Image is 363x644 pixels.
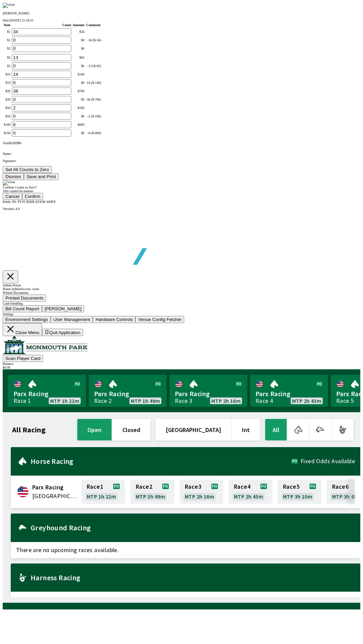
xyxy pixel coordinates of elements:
[3,336,88,354] img: venue logo
[73,98,84,101] div: $ 0
[255,389,323,398] span: Parx Racing
[73,106,84,110] div: $ 100
[3,96,11,103] td: $ 20
[3,3,15,8] img: close
[73,38,84,42] div: $ 0
[31,459,291,464] h2: Horse Racing
[9,141,18,145] span: $ 1699
[234,494,263,499] span: MTP 2h 43m
[3,23,11,27] th: Note
[336,398,354,404] div: Race 5
[175,398,192,404] div: Race 3
[94,398,112,404] div: Race 2
[211,398,241,404] span: MTP 2h 16m
[18,141,21,145] span: $ 0
[112,419,150,440] button: closed
[8,375,86,407] a: Parx RacingRace 1MTP 1h 22m
[86,98,101,101] div: -38 ($-760)
[3,291,360,294] div: Printed Documents
[42,305,84,312] button: [PERSON_NAME]
[3,366,360,369] div: $ 0.00
[93,316,135,323] button: Hardware Controls
[3,193,22,200] button: Cancel
[72,23,85,27] th: Amount
[292,398,321,404] span: MTP 2h 43m
[13,389,81,398] span: Parx Racing
[3,287,360,291] div: Name: Admin Access: write
[283,484,299,489] span: Race 5
[135,316,184,323] button: Venue Config Fetcher
[73,30,84,34] div: $ 34
[3,28,11,36] td: $ 1
[11,23,72,27] th: Count
[3,207,360,211] div: Version 1.4.0
[3,189,360,193] div: This cannot be undone
[175,389,242,398] span: Parx Racing
[3,129,11,137] td: $ 100
[332,494,361,499] span: MTP 3h 41m
[3,305,42,312] button: Bill Count Report
[130,480,174,504] a: Race2MTP 1h 49m
[10,18,34,22] span: [DATE] 11:18:25
[3,166,52,173] button: Set All Counts to Zero
[3,112,11,120] td: $ 50
[86,114,101,118] div: -2 ($-100)
[3,323,42,336] button: Close Menu
[3,152,360,156] p: Name:
[131,398,160,404] span: MTP 1h 49m
[300,459,355,464] span: Fixed Odds Available
[185,484,201,489] span: Race 3
[22,193,43,200] button: Confirm
[332,484,349,489] span: Race 6
[234,484,250,489] span: Race 4
[73,81,84,85] div: $ 0
[81,480,125,504] a: Race1MTP 1h 22m
[3,362,360,366] div: Balance
[32,483,77,492] span: Parx Racing
[283,494,312,499] span: MTP 3h 10m
[11,592,360,608] span: There are no upcoming races available.
[87,484,103,489] span: Race 1
[3,104,11,112] td: $ 50
[18,211,211,281] img: global tote logo
[3,283,360,287] div: Admin Portal
[86,38,101,42] div: -34 ($-34)
[3,312,360,316] div: Settings
[3,180,15,185] img: close
[87,494,116,499] span: MTP 1h 22m
[278,480,321,504] a: Race5MTP 3h 10m
[31,575,355,580] h2: Harness Racing
[73,123,84,126] div: $ 600
[73,89,84,93] div: $ 760
[265,419,287,440] button: All
[73,72,84,76] div: $ 140
[3,87,11,95] td: $ 20
[136,494,165,499] span: MTP 1h 49m
[3,173,24,180] button: Dismiss
[232,419,260,440] button: Int
[85,23,102,27] th: Comment
[86,131,101,135] div: -6 ($-600)
[42,329,83,336] button: Quit Application
[89,375,167,407] a: Parx RacingRace 2MTP 1h 49m
[185,494,214,499] span: MTP 2h 16m
[3,141,360,145] div: Total
[77,419,112,440] button: open
[3,159,360,163] p: Signature:
[229,480,272,504] a: Race4MTP 2h 43m
[3,185,360,189] div: Confirm Counts to Zero?
[3,200,360,204] div: Public ID:
[31,525,355,530] h2: Greyhound Racing
[17,200,56,204] span: PYJT-JEMR-KOOR-WHFE
[73,47,84,50] div: $ 0
[3,355,43,362] button: Scan Player Card
[169,375,247,407] a: Parx RacingRace 3MTP 2h 16m
[179,480,223,504] a: Race3MTP 2h 16m
[3,54,11,61] td: $ 5
[32,492,77,500] span: United States
[255,398,273,404] div: Race 4
[3,62,11,70] td: $ 5
[13,398,31,404] div: Race 1
[12,427,46,432] h1: All Racing
[11,542,360,558] span: There are no upcoming races available.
